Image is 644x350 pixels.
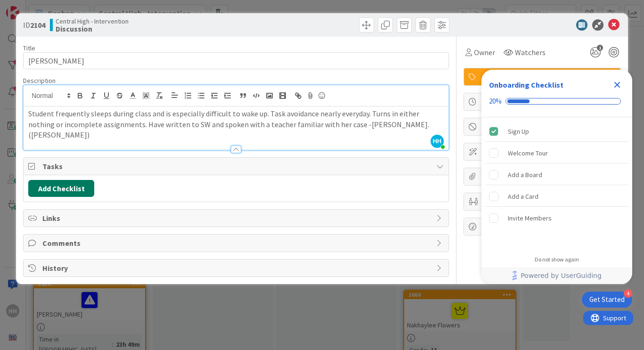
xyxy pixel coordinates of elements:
[535,256,579,263] div: Do not show again
[582,292,632,308] div: Open Get Started checklist, remaining modules: 4
[508,212,552,224] div: Invite Members
[597,45,603,51] span: 1
[589,295,625,304] div: Get Started
[624,289,632,298] div: 4
[489,97,502,106] div: 20%
[42,262,432,274] span: History
[56,25,129,33] b: Discussion
[489,97,625,106] div: Checklist progress: 20%
[485,121,628,142] div: Sign Up is complete.
[23,52,449,69] input: type card name here...
[23,76,56,85] span: Description
[42,237,432,249] span: Comments
[56,17,129,25] span: Central High - Intervention
[23,19,45,31] span: ID
[485,164,628,185] div: Add a Board is incomplete.
[28,108,444,140] p: Student frequently sleeps during class and is especially difficult to wake up. Task avoidance nea...
[20,1,43,13] span: Support
[481,117,632,250] div: Checklist items
[23,44,35,52] label: Title
[508,169,542,180] div: Add a Board
[42,212,432,224] span: Links
[485,208,628,228] div: Invite Members is incomplete.
[481,267,632,284] div: Footer
[481,70,632,284] div: Checklist Container
[489,79,563,90] div: Onboarding Checklist
[474,47,495,58] span: Owner
[515,47,546,58] span: Watchers
[508,147,548,159] div: Welcome Tour
[485,186,628,207] div: Add a Card is incomplete.
[610,77,625,92] div: Close Checklist
[521,270,602,281] span: Powered by UserGuiding
[508,126,529,137] div: Sign Up
[42,161,432,172] span: Tasks
[508,191,538,202] div: Add a Card
[431,135,444,148] span: HH
[486,267,628,284] a: Powered by UserGuiding
[485,143,628,163] div: Welcome Tour is incomplete.
[28,180,94,197] button: Add Checklist
[30,20,45,30] b: 2104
